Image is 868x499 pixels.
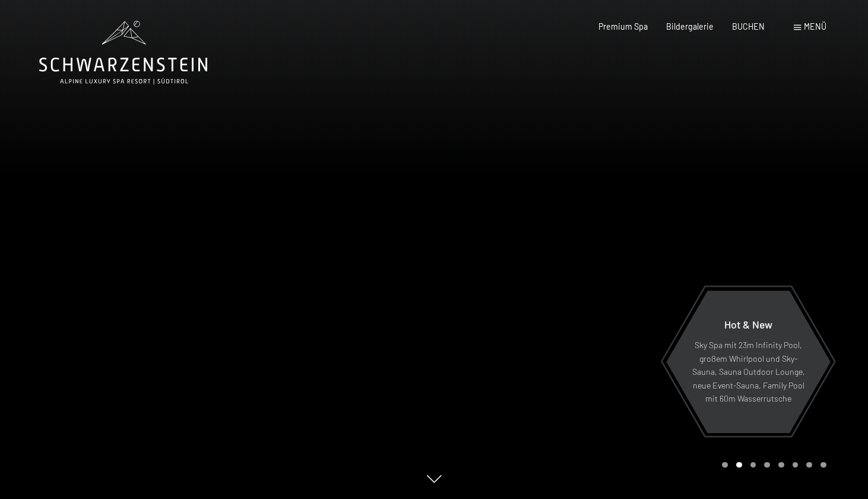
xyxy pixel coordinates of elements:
[750,462,756,468] div: Carousel Page 3
[804,21,826,31] span: Menü
[692,339,805,406] p: Sky Spa mit 23m Infinity Pool, großem Whirlpool und Sky-Sauna, Sauna Outdoor Lounge, neue Event-S...
[722,462,728,468] div: Carousel Page 1
[666,21,714,31] a: Bildergalerie
[806,462,812,468] div: Carousel Page 7
[724,318,772,331] span: Hot & New
[718,462,826,468] div: Carousel Pagination
[778,462,784,468] div: Carousel Page 5
[732,21,765,31] a: BUCHEN
[736,462,742,468] div: Carousel Page 2 (Current Slide)
[821,462,826,468] div: Carousel Page 8
[666,290,831,434] a: Hot & New Sky Spa mit 23m Infinity Pool, großem Whirlpool und Sky-Sauna, Sauna Outdoor Lounge, ne...
[598,21,648,31] a: Premium Spa
[793,462,799,468] div: Carousel Page 6
[764,462,770,468] div: Carousel Page 4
